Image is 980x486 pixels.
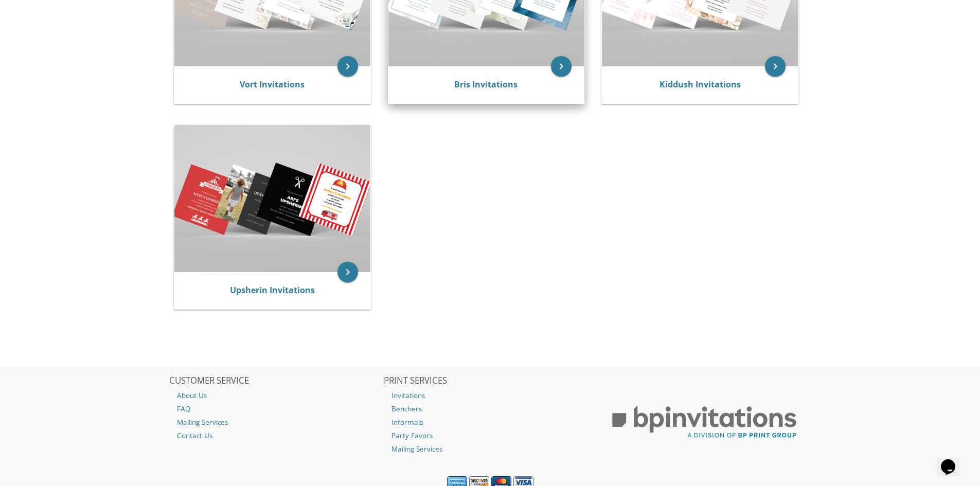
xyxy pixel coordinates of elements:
a: Informals [384,416,597,429]
a: Party Favors [384,429,597,442]
a: Contact Us [169,429,382,442]
a: Mailing Services [169,416,382,429]
a: Benchers [384,402,597,416]
a: Kiddush Invitations [660,79,741,90]
a: keyboard_arrow_right [765,56,786,77]
a: Upsherin Invitations [230,284,315,296]
h2: PRINT SERVICES [384,376,597,386]
a: FAQ [169,402,382,416]
a: About Us [169,389,382,402]
a: Bris Invitations [454,79,518,90]
a: Vort Invitations [240,79,305,90]
img: Upsherin Invitations [174,125,370,272]
a: Mailing Services [384,442,597,456]
a: keyboard_arrow_right [551,56,572,77]
iframe: chat widget [937,445,970,476]
img: BP Print Group [598,397,811,448]
a: Invitations [384,389,597,402]
h2: CUSTOMER SERVICE [169,376,382,386]
a: keyboard_arrow_right [337,262,358,282]
a: keyboard_arrow_right [337,56,358,77]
